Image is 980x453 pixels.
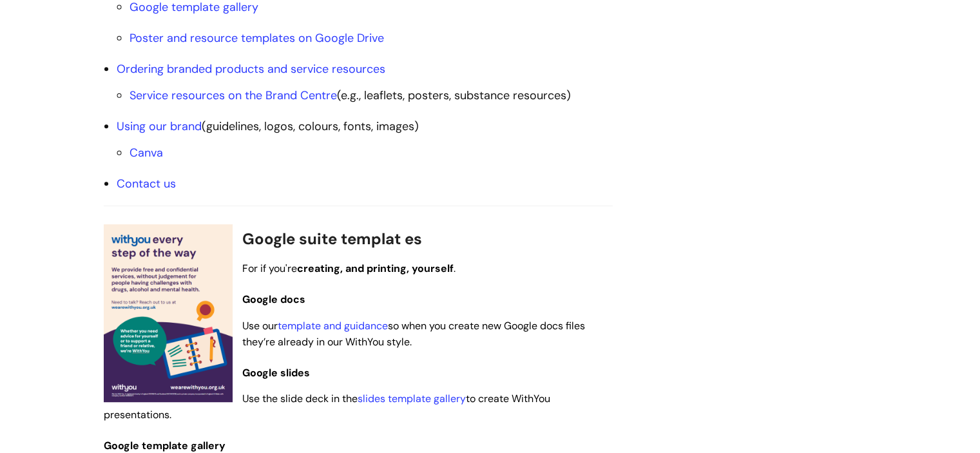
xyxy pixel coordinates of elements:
[104,439,226,452] span: Google template gallery
[242,229,422,249] span: Google suite templat es
[117,119,202,134] a: Using our brand
[117,176,176,191] a: Contact us
[278,319,388,333] a: template and guidance
[130,85,613,106] li: (e.g., leaflets, posters, substance resources)
[104,224,233,402] img: A sample editable poster template
[130,88,337,103] a: Service resources on the Brand Centre
[242,319,585,349] span: Use our so when you create new Google docs files they’re already in our WithYou style.
[117,61,385,77] a: Ordering branded products and service resources
[130,30,384,46] a: Poster and resource templates on Google Drive
[297,262,454,275] strong: creating, and printing, yourself
[242,293,305,306] span: Google docs
[242,262,456,275] span: For if you're .
[130,145,163,160] a: Canva
[104,392,550,421] span: Use the slide deck in the to create WithYou presentations.
[242,366,310,380] span: Google slides
[117,116,613,163] li: (guidelines, logos, colours, fonts, images)
[358,392,466,405] a: slides template gallery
